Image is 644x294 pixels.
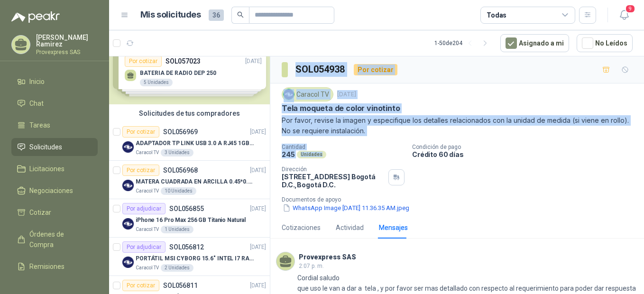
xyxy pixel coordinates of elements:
[11,73,98,91] a: Inicio
[284,89,294,100] img: Company Logo
[250,243,266,252] p: [DATE]
[336,222,364,233] div: Actividad
[109,122,270,161] a: Por cotizarSOL056969[DATE] Company LogoADAPTADOR TP LINK USB 3.0 A RJ45 1GB WINDOWSCaracol TV3 Un...
[379,222,408,233] div: Mensajes
[299,255,356,260] h3: Provexpress SAS
[161,264,193,272] div: 2 Unidades
[36,49,98,55] p: Provexpress SAS
[136,187,159,195] p: Caracol TV
[136,216,246,225] p: iPhone 16 Pro Max 256 GB Titanio Natural
[282,144,405,150] p: Cantidad
[282,203,410,213] button: WhatsApp Image [DATE] 11.36.35 AM.jpeg
[487,10,506,20] div: Todas
[136,254,254,263] p: PORTÁTIL MSI CYBORG 15.6" INTEL I7 RAM 32GB - 1 TB / Nvidia GeForce RTX 4050
[282,196,640,203] p: Documentos de apoyo
[136,264,159,272] p: Caracol TV
[250,128,266,137] p: [DATE]
[122,241,166,253] div: Por adjudicar
[109,161,270,199] a: Por cotizarSOL056968[DATE] Company LogoMATERA CUADRADA EN ARCILLA 0.45*0.45*0.40Caracol TV10 Unid...
[295,62,346,77] h3: SOL054938
[625,4,635,13] span: 9
[122,257,134,268] img: Company Logo
[299,263,324,269] span: 2:07 p. m.
[209,9,224,21] span: 36
[282,115,633,136] p: Por favor, revise la imagen y especifique los detalles relacionados con la unidad de medida (si v...
[122,218,134,230] img: Company Logo
[29,76,45,87] span: Inicio
[250,281,266,290] p: [DATE]
[169,205,204,212] p: SOL056855
[136,177,254,186] p: MATERA CUADRADA EN ARCILLA 0.45*0.45*0.40
[161,187,196,195] div: 10 Unidades
[616,7,633,24] button: 9
[29,229,89,250] span: Órdenes de Compra
[282,222,321,233] div: Cotizaciones
[337,90,356,99] p: [DATE]
[412,144,640,150] p: Condición de pago
[29,98,44,109] span: Chat
[11,182,98,200] a: Negociaciones
[163,167,198,174] p: SOL056968
[109,104,270,122] div: Solicitudes de tus compradores
[354,64,397,75] div: Por cotizar
[29,142,62,152] span: Solicitudes
[297,151,326,158] div: Unidades
[412,150,640,158] p: Crédito 60 días
[282,87,333,101] div: Caracol TV
[11,11,60,23] img: Logo peakr
[163,282,198,289] p: SOL056811
[11,257,98,276] a: Remisiones
[109,199,270,238] a: Por adjudicarSOL056855[DATE] Company LogoiPhone 16 Pro Max 256 GB Titanio NaturalCaracol TV1 Unid...
[11,160,98,178] a: Licitaciones
[122,203,166,214] div: Por adjudicar
[250,166,266,175] p: [DATE]
[29,261,64,272] span: Remisiones
[122,280,159,291] div: Por cotizar
[122,141,134,153] img: Company Logo
[434,36,493,51] div: 1 - 50 de 204
[11,94,98,112] a: Chat
[109,238,270,276] a: Por adjudicarSOL056812[DATE] Company LogoPORTÁTIL MSI CYBORG 15.6" INTEL I7 RAM 32GB - 1 TB / Nvi...
[163,129,198,135] p: SOL056969
[29,185,73,196] span: Negociaciones
[136,149,159,156] p: Caracol TV
[36,34,98,47] p: [PERSON_NAME] Ramirez
[161,226,193,233] div: 1 Unidades
[11,203,98,221] a: Cotizar
[29,164,64,174] span: Licitaciones
[109,36,270,104] div: Solicitudes de nuevos compradoresPor cotizarSOL057023[DATE] BATERIA DE RADIO DEP 2505 UnidadesPor...
[577,34,633,52] button: No Leídos
[140,8,201,22] h1: Mis solicitudes
[122,126,159,138] div: Por cotizar
[237,11,244,18] span: search
[282,150,295,158] p: 245
[500,34,569,52] button: Asignado a mi
[136,226,159,233] p: Caracol TV
[282,103,400,113] p: Tela moqueta de color vinotinto
[29,120,50,130] span: Tareas
[161,149,193,156] div: 3 Unidades
[169,244,204,250] p: SOL056812
[29,207,51,218] span: Cotizar
[282,166,385,173] p: Dirección
[122,180,134,191] img: Company Logo
[122,165,159,176] div: Por cotizar
[282,173,385,189] p: [STREET_ADDRESS] Bogotá D.C. , Bogotá D.C.
[250,204,266,213] p: [DATE]
[11,138,98,156] a: Solicitudes
[136,139,254,148] p: ADAPTADOR TP LINK USB 3.0 A RJ45 1GB WINDOWS
[11,225,98,254] a: Órdenes de Compra
[11,116,98,134] a: Tareas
